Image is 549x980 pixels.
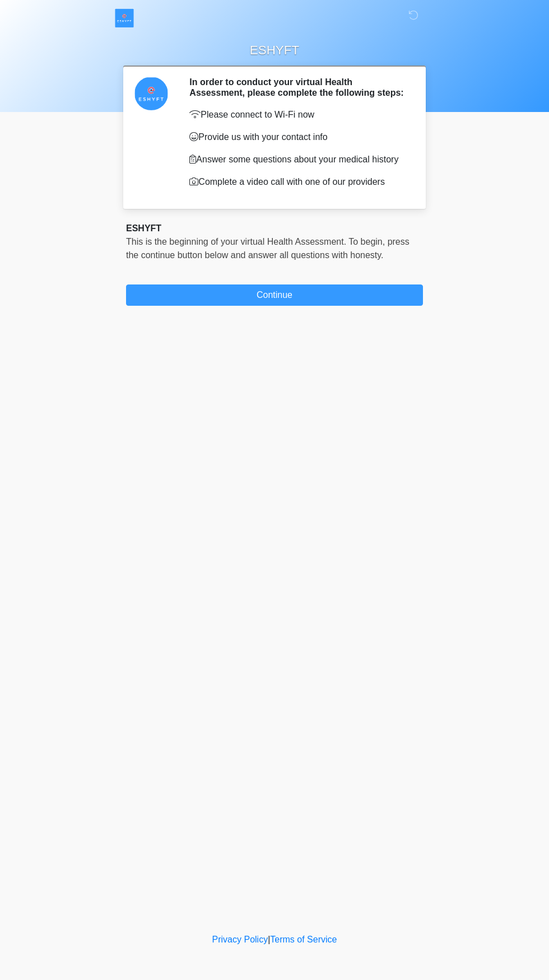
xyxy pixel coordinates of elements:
[189,108,406,122] p: Please connect to Wi-Fi now
[189,153,406,166] p: Answer some questions about your medical history
[126,284,423,306] button: Continue
[118,40,431,61] h1: ESHYFT
[268,935,270,944] a: |
[270,935,337,944] a: Terms of Service
[212,935,268,944] a: Privacy Policy
[189,175,406,189] p: Complete a video call with one of our providers
[189,77,406,98] h2: In order to conduct your virtual Health Assessment, please complete the following steps:
[115,8,134,27] img: ESHYFT Logo
[126,237,410,260] span: This is the beginning of your virtual Health Assessment. ﻿﻿﻿﻿﻿﻿To begin, ﻿﻿﻿﻿﻿﻿﻿﻿﻿﻿﻿﻿﻿﻿﻿﻿﻿﻿press ...
[126,222,423,235] div: ESHYFT
[134,77,168,110] img: Agent Avatar
[189,130,406,144] p: Provide us with your contact info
